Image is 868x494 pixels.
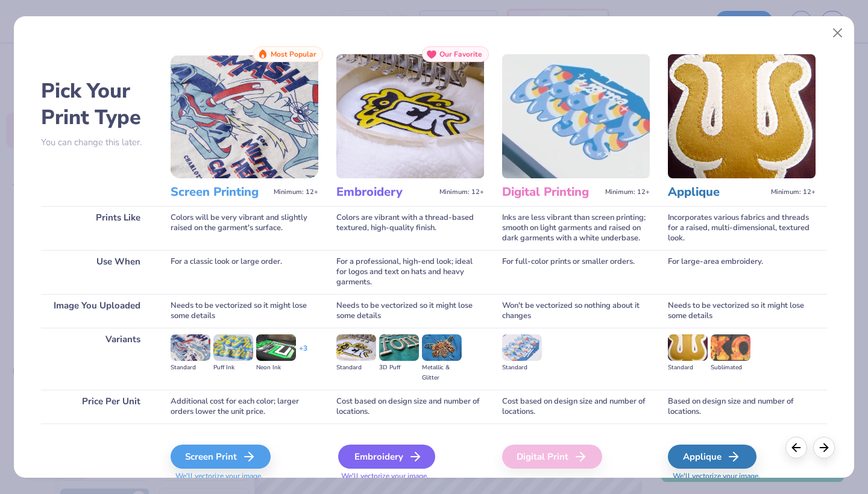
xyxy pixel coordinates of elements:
div: Needs to be vectorized so it might lose some details [668,294,816,328]
img: Embroidery [336,54,484,178]
div: 3D Puff [379,363,419,373]
div: Screen Print [171,445,271,469]
div: Additional cost for each color; larger orders lower the unit price. [171,390,318,424]
img: Screen Printing [171,54,318,178]
div: Price Per Unit [41,390,153,424]
span: We'll vectorize your image. [668,471,816,481]
div: Use When [41,250,153,294]
div: Based on design size and number of locations. [668,390,816,424]
img: Metallic & Glitter [422,334,462,361]
img: Standard [171,334,210,361]
span: Our Favorite [439,50,482,58]
div: Applique [668,445,756,469]
div: Incorporates various fabrics and threads for a raised, multi-dimensional, textured look. [668,206,816,250]
div: Puff Ink [213,363,253,373]
p: You can change this later. [41,137,153,148]
h3: Embroidery [336,184,435,200]
span: We'll vectorize your image. [171,471,318,481]
div: Needs to be vectorized so it might lose some details [171,294,318,328]
div: For a classic look or large order. [171,250,318,294]
div: Standard [502,363,542,373]
img: Digital Printing [502,54,650,178]
div: + 3 [299,343,307,364]
img: Standard [668,334,708,361]
h3: Digital Printing [502,184,600,200]
div: For full-color prints or smaller orders. [502,250,650,294]
div: Colors will be very vibrant and slightly raised on the garment's surface. [171,206,318,250]
span: Minimum: 12+ [771,188,816,196]
h3: Screen Printing [171,184,269,200]
h3: Applique [668,184,766,200]
div: Sublimated [711,363,750,373]
span: We'll vectorize your image. [336,471,484,481]
div: Variants [41,328,153,390]
h2: Pick Your Print Type [41,78,153,131]
div: Image You Uploaded [41,294,153,328]
div: Metallic & Glitter [422,363,462,383]
div: Cost based on design size and number of locations. [502,390,650,424]
span: Most Popular [271,50,316,58]
div: Prints Like [41,206,153,250]
span: Minimum: 12+ [274,188,318,196]
div: Standard [336,363,376,373]
div: For a professional, high-end look; ideal for logos and text on hats and heavy garments. [336,250,484,294]
img: Standard [502,334,542,361]
img: Standard [336,334,376,361]
div: For large-area embroidery. [668,250,816,294]
span: Minimum: 12+ [605,188,650,196]
div: Cost based on design size and number of locations. [336,390,484,424]
img: Puff Ink [213,334,253,361]
div: Colors are vibrant with a thread-based textured, high-quality finish. [336,206,484,250]
img: Sublimated [711,334,750,361]
span: Minimum: 12+ [439,188,484,196]
div: Won't be vectorized so nothing about it changes [502,294,650,328]
div: Standard [668,363,708,373]
button: Close [826,22,849,45]
div: Neon Ink [256,363,296,373]
div: Standard [171,363,210,373]
img: Neon Ink [256,334,296,361]
div: Embroidery [338,445,435,469]
div: Inks are less vibrant than screen printing; smooth on light garments and raised on dark garments ... [502,206,650,250]
div: Needs to be vectorized so it might lose some details [336,294,484,328]
img: Applique [668,54,816,178]
img: 3D Puff [379,334,419,361]
div: Digital Print [502,445,602,469]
